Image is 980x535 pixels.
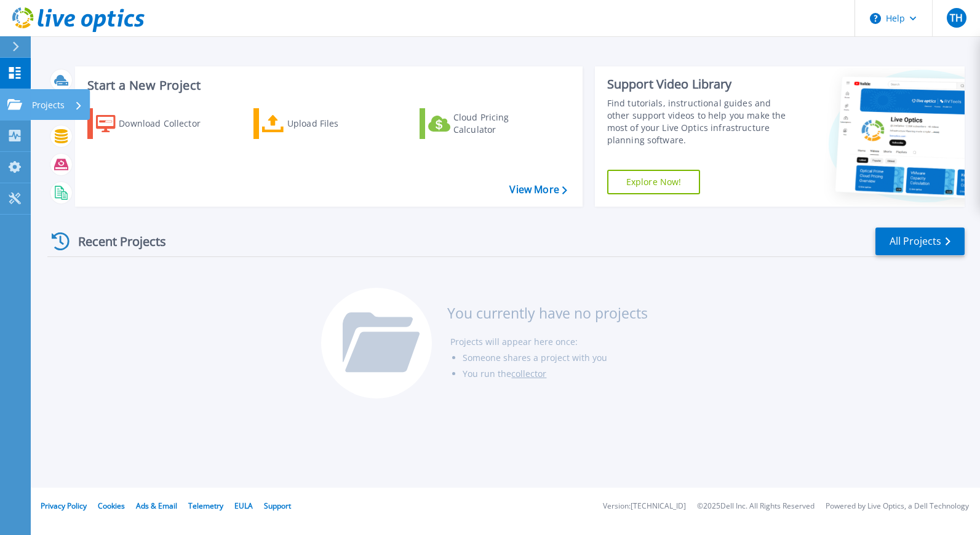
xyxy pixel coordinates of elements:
[511,368,546,379] a: collector
[607,170,701,194] a: Explore Now!
[607,97,794,146] div: Find tutorials, instructional guides and other support videos to help you make the most of your L...
[453,111,552,136] div: Cloud Pricing Calculator
[950,13,963,23] span: TH
[463,366,648,382] li: You run the
[32,89,65,121] p: Projects
[264,501,291,511] a: Support
[607,76,794,92] div: Support Video Library
[98,501,125,511] a: Cookies
[603,502,686,510] li: Version: [TECHNICAL_ID]
[287,111,386,136] div: Upload Files
[188,501,223,511] a: Telemetry
[47,226,183,256] div: Recent Projects
[447,306,648,320] h3: You currently have no projects
[87,79,567,92] h3: Start a New Project
[697,502,815,510] li: © 2025 Dell Inc. All Rights Reserved
[450,334,648,350] li: Projects will appear here once:
[509,184,567,196] a: View More
[41,501,87,511] a: Privacy Policy
[136,501,177,511] a: Ads & Email
[420,108,557,139] a: Cloud Pricing Calculator
[463,350,648,366] li: Someone shares a project with you
[87,108,225,139] a: Download Collector
[826,502,969,510] li: Powered by Live Optics, a Dell Technology
[253,108,391,139] a: Upload Files
[119,111,217,136] div: Download Collector
[234,501,253,511] a: EULA
[875,228,965,255] a: All Projects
